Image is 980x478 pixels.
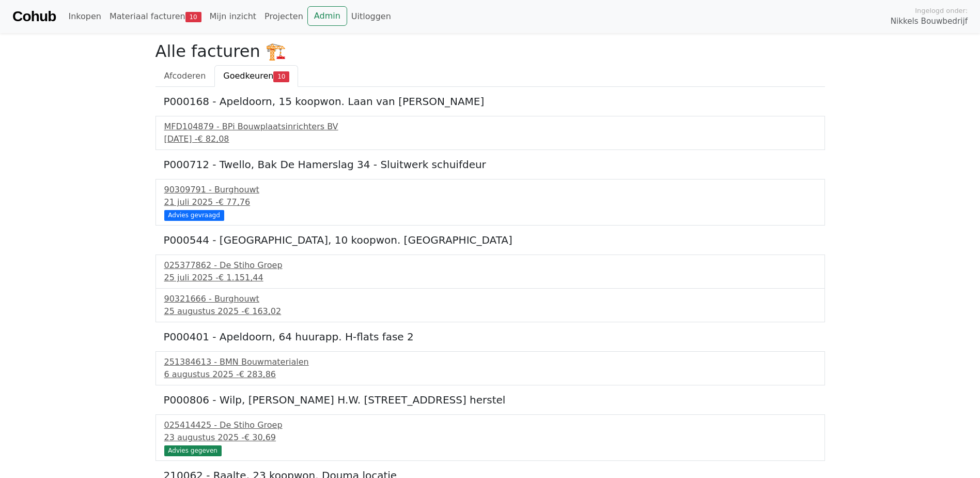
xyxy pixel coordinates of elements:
[307,6,347,26] a: Admin
[164,394,817,406] h5: P000806 - Wilp, [PERSON_NAME] H.W. [STREET_ADDRESS] herstel
[164,196,816,208] div: 21 juli 2025 -
[347,6,395,27] a: Uitloggen
[244,306,281,316] span: € 163,02
[164,356,816,368] div: 251384613 - BMN Bouwmaterialen
[915,6,968,16] span: Ingelogd onder:
[260,6,307,27] a: Projecten
[164,331,817,343] h5: P000401 - Apeldoorn, 64 huurapp. H-flats fase 2
[164,95,817,108] h5: P000168 - Apeldoorn, 15 koopwon. Laan van [PERSON_NAME]
[164,445,222,456] div: Advies gegeven
[164,158,817,171] h5: P000712 - Twello, Bak De Hamerslag 34 - Sluitwerk schuifdeur
[164,431,816,444] div: 23 augustus 2025 -
[164,121,816,145] a: MFD104879 - BPi Bouwplaatsinrichters BV[DATE] -€ 82,08
[239,369,276,379] span: € 283,86
[164,419,816,455] a: 025414425 - De Stiho Groep23 augustus 2025 -€ 30,69 Advies gegeven
[219,197,250,207] span: € 77,76
[244,432,276,442] span: € 30,69
[164,210,224,220] div: Advies gevraagd
[164,368,816,381] div: 6 augustus 2025 -
[164,293,816,305] div: 90321666 - Burghouwt
[164,121,816,133] div: MFD104879 - BPi Bouwplaatsinrichters BV
[164,71,206,81] span: Afcoderen
[164,293,816,318] a: 90321666 - Burghouwt25 augustus 2025 -€ 163,02
[12,4,56,29] a: Cohub
[206,6,261,27] a: Mijn inzicht
[219,273,263,282] span: € 1.151,44
[214,65,298,87] a: Goedkeuren10
[164,234,817,246] h5: P000544 - [GEOGRAPHIC_DATA], 10 koopwon. [GEOGRAPHIC_DATA]
[164,419,816,431] div: 025414425 - De Stiho Groep
[197,134,229,144] span: € 82,08
[164,272,816,284] div: 25 juli 2025 -
[164,259,816,272] div: 025377862 - De Stiho Groep
[155,41,825,61] h2: Alle facturen 🏗️
[891,16,968,27] span: Nikkels Bouwbedrijf
[223,71,273,81] span: Goedkeuren
[164,184,816,219] a: 90309791 - Burghouwt21 juli 2025 -€ 77,76 Advies gevraagd
[64,6,105,27] a: Inkopen
[164,305,816,318] div: 25 augustus 2025 -
[105,6,206,27] a: Materiaal facturen10
[155,65,215,87] a: Afcoderen
[273,71,289,82] span: 10
[164,259,816,284] a: 025377862 - De Stiho Groep25 juli 2025 -€ 1.151,44
[185,12,201,22] span: 10
[164,356,816,381] a: 251384613 - BMN Bouwmaterialen6 augustus 2025 -€ 283,86
[164,184,816,196] div: 90309791 - Burghouwt
[164,133,816,145] div: [DATE] -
